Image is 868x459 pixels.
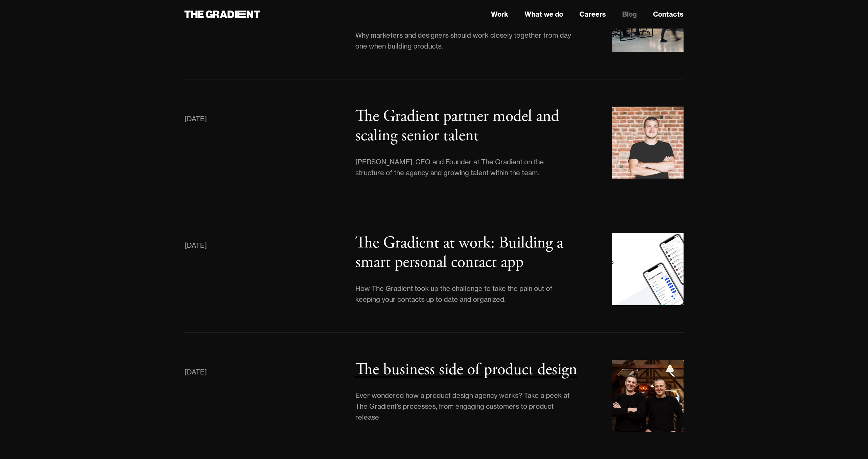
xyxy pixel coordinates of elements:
[653,9,684,19] a: Contacts
[184,113,207,124] div: [DATE]
[491,9,508,19] a: Work
[184,233,684,305] a: [DATE]The Gradient at work: Building a smart personal contact appHow The Gradient took up the cha...
[184,360,684,432] a: [DATE]The business side of product designEver wondered how a product design agency works? Take a ...
[355,283,571,305] div: How The Gradient took up the challenge to take the pain out of keeping your contacts up to date a...
[184,240,207,251] div: [DATE]
[355,30,571,52] div: Why marketers and designers should work closely together from day one when building products.
[622,9,637,19] a: Blog
[355,233,563,273] h3: The Gradient at work: Building a smart personal contact app
[184,367,207,378] div: [DATE]
[355,157,571,178] div: [PERSON_NAME], CEO and Founder at The Gradient on the structure of the agency and growing talent ...
[355,390,571,423] div: Ever wondered how a product design agency works? Take a peek at The Gradient’s processes, from en...
[525,9,563,19] a: What we do
[355,106,559,146] h3: The Gradient partner model and scaling senior talent
[355,359,577,380] h3: The business side of product design
[184,107,684,179] a: [DATE]The Gradient partner model and scaling senior talent[PERSON_NAME], CEO and Founder at The G...
[579,9,606,19] a: Careers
